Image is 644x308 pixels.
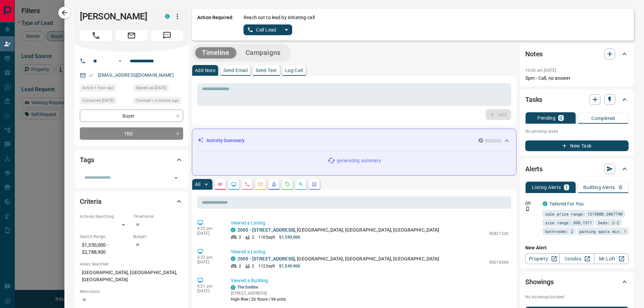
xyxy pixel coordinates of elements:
[525,164,543,174] h2: Alerts
[98,72,174,78] a: [EMAIL_ADDRESS][DOMAIN_NAME]
[579,228,626,235] span: parking spots min: 1
[525,274,629,290] div: Showings
[80,110,183,122] div: Buyer
[82,84,114,91] span: Active 1 hour ago
[525,46,629,62] div: Notes
[80,240,130,258] p: $1,350,000 - $2,788,900
[525,253,560,264] a: Property
[80,289,183,295] p: Motivation:
[525,200,539,206] p: Off
[285,182,290,187] svg: Requests
[80,152,183,168] div: Tags
[80,267,183,285] p: [GEOGRAPHIC_DATA], [GEOGRAPHIC_DATA], [GEOGRAPHIC_DATA]
[525,294,629,300] p: No showings booked
[252,263,254,269] p: 2
[80,261,183,267] p: Areas Searched:
[239,263,241,269] p: 2
[256,68,277,73] p: Send Text
[136,84,166,91] span: Signed up [DATE]
[489,259,508,265] p: R3018584
[545,228,573,235] span: bathrooms: 2
[80,127,183,140] div: TBD
[285,68,303,73] p: Log Call
[237,285,258,290] a: The Smithe
[237,227,439,234] p: , [GEOGRAPHIC_DATA], [GEOGRAPHIC_DATA], [GEOGRAPHIC_DATA]
[525,49,543,59] h2: Notes
[525,206,530,211] svg: Push Notification Only
[171,173,181,183] button: Open
[525,68,556,73] p: 10:00 am [DATE]
[312,182,317,187] svg: Agent Actions
[197,226,221,231] p: 4:22 pm
[231,285,235,290] div: condos.ca
[559,253,594,264] a: Condos
[231,256,235,261] div: condos.ca
[239,234,241,240] p: 2
[136,97,179,104] span: Claimed < a minute ago
[525,126,629,136] p: No pending tasks
[258,263,275,269] p: 1123 sqft
[197,284,221,289] p: 4:21 pm
[598,219,619,226] span: beds: 2-2
[258,182,263,187] svg: Emails
[197,255,221,260] p: 4:22 pm
[279,234,300,240] p: $1,599,000
[80,97,130,106] div: Sat Sep 19 2020
[197,289,221,293] p: [DATE]
[537,116,555,120] p: Pending
[80,155,94,165] h2: Tags
[239,47,287,58] button: Campaigns
[197,231,221,236] p: [DATE]
[244,14,315,21] p: Reach out to lead by initiating call
[525,140,629,151] button: New Task
[231,182,236,187] svg: Lead Browsing Activity
[133,84,183,94] div: Tue Sep 15 2020
[206,137,245,144] p: Activity Summary
[116,57,124,65] button: Open
[89,73,93,78] svg: Email Verified
[133,97,183,106] div: Sat Sep 13 2025
[231,296,286,302] p: High-Rise | 26 floors | 94 units
[80,11,155,22] h1: [PERSON_NAME]
[559,116,562,120] p: 0
[565,185,568,190] p: 1
[237,256,295,261] a: 2005 - [STREET_ADDRESS]
[218,182,223,187] svg: Notes
[489,231,508,237] p: R2821326
[591,116,615,121] p: Completed
[525,91,629,108] div: Tasks
[525,244,629,251] p: New Alert:
[231,228,235,232] div: condos.ca
[197,260,221,264] p: [DATE]
[244,24,281,35] button: Call Lead
[271,182,277,187] svg: Listing Alerts
[231,277,508,284] p: Viewed a Building
[337,157,381,164] p: generating summary
[237,255,439,262] p: , [GEOGRAPHIC_DATA], [GEOGRAPHIC_DATA], [GEOGRAPHIC_DATA]
[244,24,292,35] div: split button
[245,182,250,187] svg: Calls
[258,234,275,240] p: 1105 sqft
[80,193,183,209] div: Criteria
[80,84,130,94] div: Sat Sep 13 2025
[583,185,615,190] p: Building Alerts
[525,276,554,287] h2: Showings
[195,47,236,58] button: Timeline
[133,213,183,220] p: Timeframe:
[543,201,547,206] div: condos.ca
[279,263,300,269] p: $1,549,900
[198,134,511,147] div: Activity Summary
[545,219,592,226] span: size range: 898,1571
[231,248,508,255] p: Viewed a Listing
[545,210,623,217] span: sale price range: 1215000,3067790
[298,182,304,187] svg: Opportunities
[532,185,561,190] p: Listing Alerts
[525,75,629,82] p: 5pm - Call, no answer
[197,14,233,35] p: Action Required:
[195,182,200,187] p: All
[80,234,130,240] p: Search Range:
[151,30,183,41] span: Message
[82,97,114,104] span: Contacted [DATE]
[165,14,170,19] div: condos.ca
[231,290,286,296] p: [STREET_ADDRESS]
